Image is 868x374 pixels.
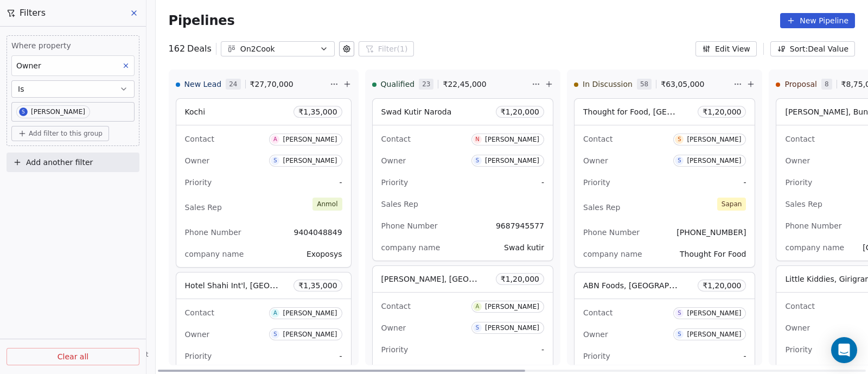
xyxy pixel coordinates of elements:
div: A [273,309,277,318]
div: [PERSON_NAME] [687,157,741,164]
div: Kochi₹1,35,000ContactA[PERSON_NAME]OwnerS[PERSON_NAME]Priority-Sales RepAnmolPhone Number94040488... [176,98,352,268]
span: Owner [785,156,810,165]
span: In Discussion [583,79,633,90]
div: Qualified23₹22,45,000 [372,70,529,98]
div: Thought for Food, [GEOGRAPHIC_DATA] - Food Consultant₹1,20,000ContactS[PERSON_NAME]OwnerS[PERSON_... [574,98,755,268]
div: [PERSON_NAME] [283,309,337,317]
span: Phone Number [381,221,438,230]
span: S [19,107,28,116]
div: A [273,135,277,144]
div: A [476,302,480,311]
span: - [743,177,746,188]
span: - [541,344,544,355]
span: Proposal [784,79,816,90]
span: Priority [185,178,212,187]
span: Thought For Food [680,250,746,258]
span: 8 [821,79,832,90]
div: [PERSON_NAME] [283,157,337,164]
span: 23 [419,79,433,90]
span: company name [185,250,244,258]
span: ₹ 27,70,000 [250,79,293,90]
span: Phone Number [785,221,841,230]
div: S [678,309,681,318]
span: ₹ 63,05,000 [661,79,704,90]
div: [PERSON_NAME] [485,324,539,332]
span: Kochi [185,107,206,116]
span: Qualified [381,79,415,90]
button: Edit View [695,41,757,56]
span: Contact [185,308,214,317]
div: S [476,156,479,165]
button: New Pipeline [780,13,855,28]
div: Swad Kutir Naroda₹1,20,000ContactN[PERSON_NAME]OwnerS[PERSON_NAME]Priority-Sales RepPhone Number9... [372,98,553,261]
div: N [475,135,480,144]
span: Priority [785,178,812,187]
span: ₹ 1,35,000 [298,280,337,291]
span: ₹ 1,20,000 [501,106,539,117]
span: ₹ 1,35,000 [298,106,337,117]
span: - [340,351,342,362]
span: Anmol [312,198,342,211]
span: Contact [785,135,814,143]
div: S [273,330,277,339]
span: Sales Rep [381,200,418,208]
div: [PERSON_NAME] [687,136,741,143]
span: [PERSON_NAME], [GEOGRAPHIC_DATA], [GEOGRAPHIC_DATA] [381,274,614,284]
span: company name [381,243,441,252]
span: Contact [583,135,612,143]
span: Priority [381,345,409,354]
span: Swad kutir [504,243,544,252]
span: Priority [583,352,610,360]
div: 162 [169,42,212,55]
span: Priority [381,178,409,187]
span: Contact [381,135,411,143]
div: Open Intercom Messenger [831,337,857,363]
span: Phone Number [185,228,241,237]
span: Swad Kutir Naroda [381,107,452,116]
div: S [678,156,681,165]
span: Phone Number [583,228,640,237]
div: [PERSON_NAME] [485,136,539,143]
span: company name [583,250,642,258]
span: Thought for Food, [GEOGRAPHIC_DATA] - Food Consultant [583,106,802,117]
span: Contact [583,308,612,317]
span: Owner [583,330,608,339]
span: ₹ 1,20,000 [703,280,741,291]
div: [PERSON_NAME] [687,309,741,317]
span: Sales Rep [583,203,620,212]
span: - [743,351,746,362]
div: [PERSON_NAME] [283,331,337,338]
span: Exoposys [307,250,342,258]
span: Sapan [717,198,746,211]
span: Contact [381,302,411,310]
span: Filters [20,7,46,20]
span: Is [18,84,24,94]
span: 9404048849 [293,228,342,237]
span: - [541,177,544,188]
span: Priority [583,178,610,187]
span: Deals [187,42,212,55]
div: New Lead24₹27,70,000 [176,70,328,98]
a: Help & Support [87,350,148,359]
span: Contact [785,302,814,310]
div: [PERSON_NAME] [687,331,741,338]
span: Owner [583,156,608,165]
button: Is [11,80,135,98]
span: Pipelines [169,13,235,28]
span: 24 [226,79,240,90]
span: Owner [16,61,41,70]
span: Sales Rep [185,203,222,212]
span: Add filter to this group [29,129,103,138]
button: Filter(1) [359,41,414,56]
span: Where property [11,40,135,51]
span: Owner [185,330,210,339]
div: S [678,135,681,144]
div: S [678,330,681,339]
span: - [340,177,342,188]
span: Sales Rep [785,200,822,208]
div: [PERSON_NAME] [283,136,337,143]
span: ₹ 1,20,000 [703,106,741,117]
div: [PERSON_NAME] [31,108,85,116]
div: In Discussion58₹63,05,000 [574,70,731,98]
button: Sort: Deal Value [770,41,855,56]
